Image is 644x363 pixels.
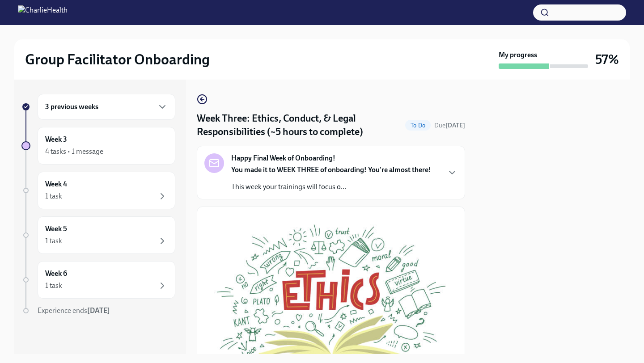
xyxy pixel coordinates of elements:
[45,191,62,201] div: 1 task
[45,224,67,234] h6: Week 5
[45,236,62,246] div: 1 task
[38,306,110,315] span: Experience ends
[45,135,67,144] h6: Week 3
[21,127,175,165] a: Week 34 tasks • 1 message
[231,153,335,163] strong: Happy Final Week of Onboarding!
[38,94,175,120] div: 3 previous weeks
[197,112,402,139] h4: Week Three: Ethics, Conduct, & Legal Responsibilities (~5 hours to complete)
[45,281,62,291] div: 1 task
[231,182,431,192] p: This week your trainings will focus o...
[595,51,619,68] h3: 57%
[434,122,465,129] span: Due
[45,179,67,189] h6: Week 4
[18,5,68,20] img: CharlieHealth
[45,102,98,112] h6: 3 previous weeks
[405,122,431,129] span: To Do
[434,121,465,130] span: September 23rd, 2025 10:00
[445,122,465,129] strong: [DATE]
[21,216,175,254] a: Week 51 task
[87,306,110,315] strong: [DATE]
[231,165,431,174] strong: You made it to WEEK THREE of onboarding! You're almost there!
[25,51,210,68] h2: Group Facilitator Onboarding
[45,269,67,279] h6: Week 6
[499,50,537,60] strong: My progress
[21,172,175,209] a: Week 41 task
[21,261,175,299] a: Week 61 task
[45,147,103,156] div: 4 tasks • 1 message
